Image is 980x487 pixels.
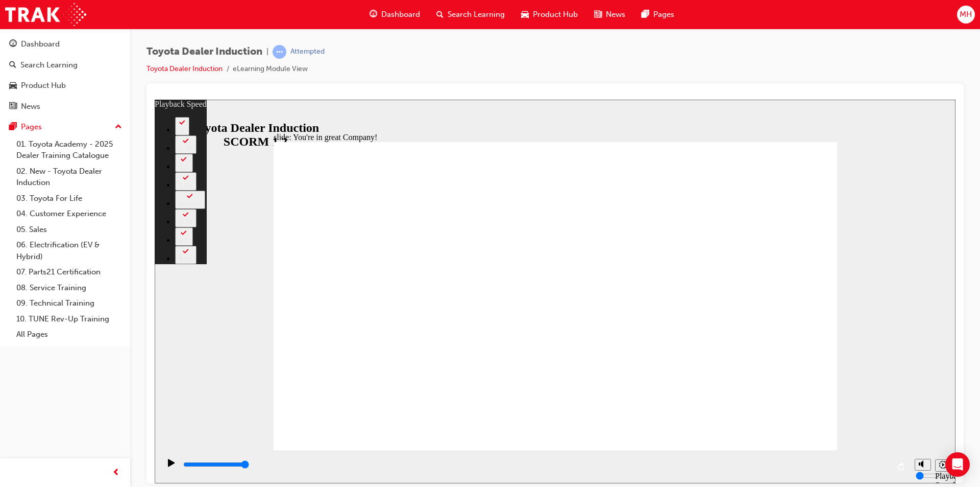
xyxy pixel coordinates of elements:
[12,206,126,222] a: 04. Customer Experience
[370,8,377,21] span: guage-icon
[29,361,94,369] input: slide progress
[5,351,755,384] div: playback controls
[9,61,16,70] span: search-icon
[12,295,126,311] a: 09. Technical Training
[290,47,325,57] div: Attempted
[12,191,126,206] a: 03. Toyota For Life
[21,101,40,112] div: News
[4,97,126,116] a: News
[20,17,35,36] button: 2
[21,38,60,50] div: Dashboard
[4,76,126,95] a: Product Hub
[361,4,428,25] a: guage-iconDashboard
[9,81,17,90] span: car-icon
[112,467,120,479] span: prev-icon
[21,121,42,133] div: Pages
[5,359,22,376] button: Play (Ctrl+Alt+P)
[12,280,126,296] a: 08. Service Training
[780,372,796,390] div: Playback Speed
[945,452,970,477] div: Open Intercom Messenger
[146,64,223,73] a: Toyota Dealer Induction
[12,327,126,342] a: All Pages
[5,3,86,26] img: Trak
[20,59,78,71] div: Search Learning
[9,40,17,49] span: guage-icon
[586,4,633,25] a: news-iconNews
[4,56,126,75] a: Search Learning
[9,102,17,111] span: news-icon
[653,9,674,20] span: Pages
[24,27,31,34] div: 2
[960,9,972,20] span: MH
[633,4,682,25] a: pages-iconPages
[12,164,126,191] a: 02. New - Toyota Dealer Induction
[233,63,308,75] li: eLearning Module View
[4,118,126,136] button: Pages
[760,359,776,371] button: Unmute (Ctrl+Alt+M)
[740,360,755,375] button: Replay (Ctrl+Alt+R)
[606,9,625,20] span: News
[533,9,578,20] span: Product Hub
[761,372,827,380] input: volume
[12,136,126,164] a: 01. Toyota Academy - 2025 Dealer Training Catalogue
[521,8,529,21] span: car-icon
[381,9,420,20] span: Dashboard
[266,46,268,58] span: |
[448,9,505,20] span: Search Learning
[4,33,126,118] button: DashboardSearch LearningProduct HubNews
[513,4,586,25] a: car-iconProduct Hub
[755,351,796,384] div: misc controls
[12,222,126,238] a: 05. Sales
[957,6,975,24] button: MH
[436,8,444,21] span: search-icon
[12,237,126,264] a: 06. Electrification (EV & Hybrid)
[642,8,649,21] span: pages-icon
[12,311,126,327] a: 10. TUNE Rev-Up Training
[146,46,262,58] span: Toyota Dealer Induction
[4,35,126,54] a: Dashboard
[273,45,286,59] span: learningRecordVerb_ATTEMPT-icon
[428,4,513,25] a: search-iconSearch Learning
[115,121,122,134] span: up-icon
[780,360,796,372] button: Playback speed
[594,8,602,21] span: news-icon
[12,264,126,280] a: 07. Parts21 Certification
[9,123,17,132] span: pages-icon
[21,80,66,91] div: Product Hub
